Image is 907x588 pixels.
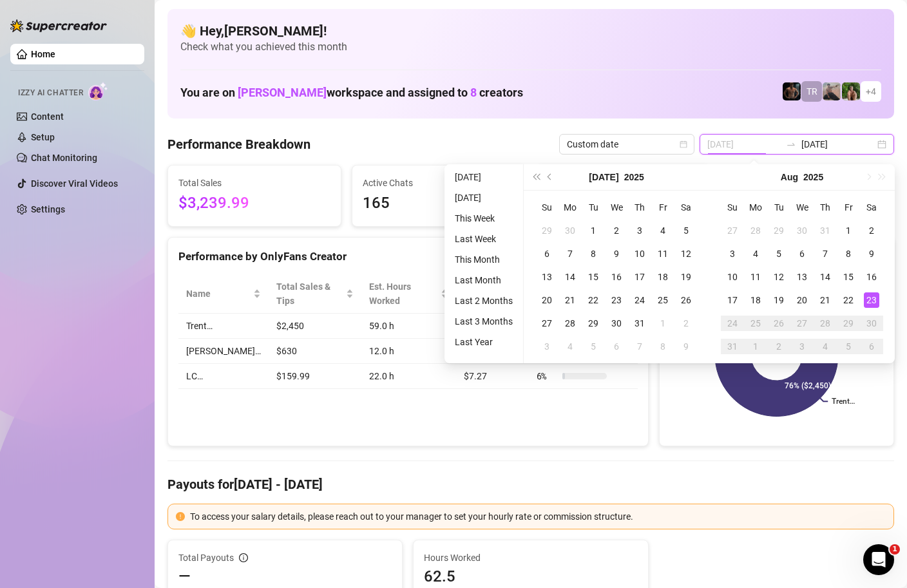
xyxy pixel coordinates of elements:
div: 8 [586,246,601,261]
th: Su [721,196,744,219]
td: 2025-07-30 [605,312,628,335]
td: 2025-08-20 [790,289,814,312]
span: Total Sales & Tips [276,280,343,308]
h4: Performance Breakdown [167,135,310,153]
img: logo-BBDzfeDw.svg [10,19,107,32]
th: Sa [860,196,883,219]
td: 2025-08-10 [721,265,744,289]
div: 7 [817,246,833,261]
div: 20 [539,292,555,308]
td: 2025-07-01 [582,219,605,242]
th: Tu [767,196,790,219]
div: 8 [841,246,856,261]
div: Est. Hours Worked [369,280,438,308]
li: [DATE] [450,169,518,185]
td: 12.0 h [361,339,456,364]
td: 2025-07-23 [605,289,628,312]
li: [DATE] [450,190,518,205]
td: 2025-08-08 [837,242,860,265]
div: 6 [539,246,555,261]
a: Setup [31,132,55,142]
div: 3 [539,339,555,354]
td: 2025-08-12 [767,265,790,289]
span: calendar [680,140,687,148]
td: 2025-07-08 [582,242,605,265]
button: Previous month (PageUp) [543,164,557,190]
td: 2025-07-27 [721,219,744,242]
td: 2025-08-30 [860,312,883,335]
td: 2025-08-15 [837,265,860,289]
span: 6 % [537,369,557,383]
span: 8 [470,86,477,99]
td: 2025-07-24 [628,289,651,312]
span: Custom date [567,135,687,154]
td: 2025-07-05 [674,219,698,242]
div: 1 [586,223,601,238]
div: 10 [725,269,740,285]
h4: Payouts for [DATE] - [DATE] [167,475,894,493]
h4: 👋 Hey, [PERSON_NAME] ! [180,22,881,40]
div: 24 [632,292,647,308]
li: Last Month [450,272,518,288]
div: 23 [609,292,624,308]
td: 2025-08-11 [744,265,767,289]
td: LC… [178,364,269,389]
div: 4 [562,339,578,354]
div: 27 [794,316,810,331]
button: Choose a month [781,164,798,190]
div: 10 [632,246,647,261]
div: 29 [841,316,856,331]
div: 18 [655,269,671,285]
td: 2025-07-17 [628,265,651,289]
div: 24 [725,316,740,331]
iframe: Intercom live chat [863,544,894,575]
td: 2025-07-02 [605,219,628,242]
td: 2025-08-25 [744,312,767,335]
div: 28 [748,223,763,238]
td: 2025-08-09 [860,242,883,265]
td: 2025-08-17 [721,289,744,312]
td: 2025-07-26 [674,289,698,312]
div: 14 [817,269,833,285]
div: 11 [748,269,763,285]
div: 31 [632,316,647,331]
div: 1 [841,223,856,238]
div: 2 [609,223,624,238]
td: 2025-09-03 [790,335,814,358]
td: 2025-08-08 [651,335,674,358]
input: Start date [707,137,781,151]
td: 2025-08-28 [814,312,837,335]
div: 30 [794,223,810,238]
span: — [178,566,191,587]
th: Th [628,196,651,219]
span: swap-right [786,139,796,149]
text: Trent… [832,397,855,406]
div: 17 [725,292,740,308]
li: This Week [450,211,518,226]
div: 15 [586,269,601,285]
span: Name [186,287,251,301]
td: 2025-08-19 [767,289,790,312]
td: 2025-07-28 [744,219,767,242]
div: 27 [539,316,555,331]
div: 2 [864,223,879,238]
td: 2025-08-02 [674,312,698,335]
span: Izzy AI Chatter [18,87,83,99]
td: 2025-08-18 [744,289,767,312]
td: 2025-08-29 [837,312,860,335]
div: 12 [678,246,694,261]
td: 2025-07-09 [605,242,628,265]
div: 29 [539,223,555,238]
li: Last Year [450,334,518,350]
td: 2025-07-20 [535,289,559,312]
td: 2025-07-29 [582,312,605,335]
td: 2025-08-22 [837,289,860,312]
div: 18 [748,292,763,308]
td: 2025-07-29 [767,219,790,242]
td: $630 [269,339,361,364]
div: 5 [678,223,694,238]
span: Total Payouts [178,551,234,565]
span: info-circle [239,553,248,562]
div: 6 [864,339,879,354]
div: 13 [539,269,555,285]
